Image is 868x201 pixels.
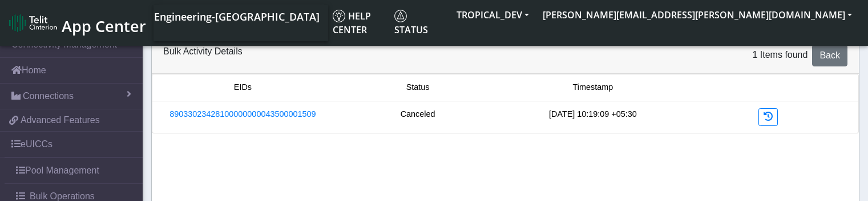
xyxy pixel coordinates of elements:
[330,81,506,94] div: Status
[330,108,506,126] div: Canceled
[394,10,428,36] span: Status
[21,113,100,127] span: Advanced Features
[506,108,681,126] div: [DATE] 10:19:09 +05:30
[23,89,74,103] span: Connections
[9,11,144,36] a: App Center
[506,81,681,94] div: Timestamp
[333,10,345,22] img: knowledge.svg
[333,10,371,36] span: Help center
[450,5,536,25] button: TROPICAL_DEV
[155,81,330,94] div: EIDs
[5,158,143,183] a: Pool Management
[812,45,847,66] a: Back
[154,5,319,27] a: Your current platform instance
[752,50,808,60] span: 1 Items found
[328,5,390,41] a: Help center
[390,5,450,41] a: Status
[169,108,316,121] a: 89033023428100000000043500001509
[62,15,146,37] span: App Center
[394,10,407,22] img: status.svg
[819,50,840,60] span: Back
[536,5,859,25] button: [PERSON_NAME][EMAIL_ADDRESS][PERSON_NAME][DOMAIN_NAME]
[155,45,681,66] div: Bulk Activity Details
[154,10,320,23] span: Engineering-[GEOGRAPHIC_DATA]
[9,14,57,32] img: logo-telit-cinterion-gw-new.png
